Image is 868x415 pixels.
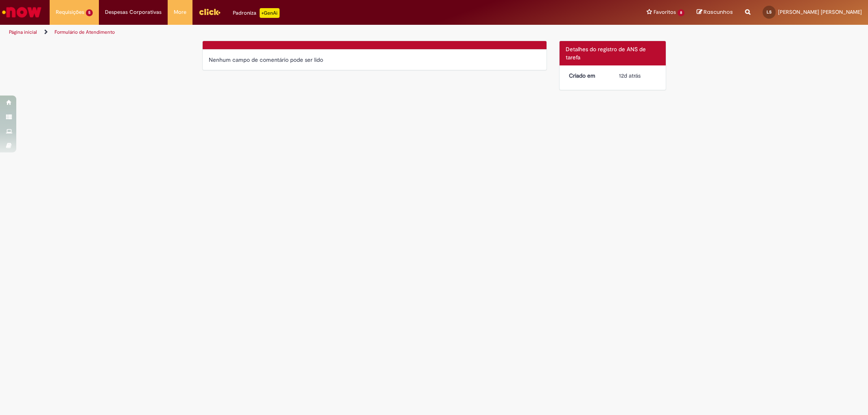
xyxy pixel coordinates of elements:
span: Rascunhos [704,8,733,16]
span: 12d atrás [619,72,641,79]
div: 17/09/2025 15:30:34 [619,72,657,80]
img: click_logo_yellow_360x200.png [199,6,221,18]
span: [PERSON_NAME] [PERSON_NAME] [778,9,862,15]
span: More [174,8,186,16]
div: Padroniza [233,8,280,18]
span: Detalhes do registro de ANS de tarefa [566,46,646,61]
a: Página inicial [9,29,37,35]
img: ServiceNow [1,4,43,20]
div: Nenhum campo de comentário pode ser lido [209,56,541,64]
span: Requisições [56,8,84,16]
dt: Criado em [563,72,613,80]
span: 8 [678,9,684,16]
ul: Trilhas de página [6,25,573,40]
time: 17/09/2025 15:30:34 [619,72,641,79]
p: +GenAi [260,8,280,18]
span: Despesas Corporativas [105,8,162,16]
span: LS [767,9,772,15]
a: Formulário de Atendimento [55,29,115,35]
span: 5 [86,9,93,16]
a: Rascunhos [697,9,733,16]
span: Favoritos [654,8,676,16]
